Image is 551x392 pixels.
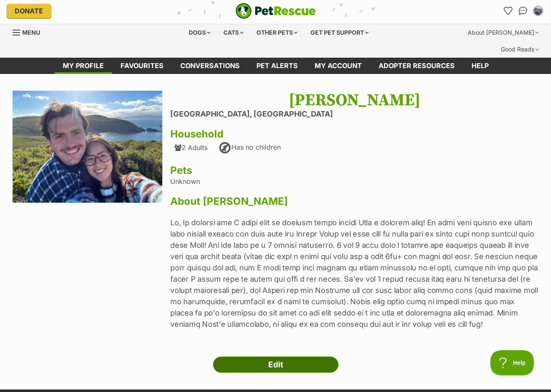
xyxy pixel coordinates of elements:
[170,165,538,176] h3: Pets
[462,24,545,41] div: About [PERSON_NAME]
[501,4,545,18] ul: Account quick links
[170,196,538,207] h3: About [PERSON_NAME]
[495,41,545,58] div: Good Reads
[54,58,112,74] a: My profile
[534,7,542,15] img: Sammi Potter profile pic
[174,144,208,151] div: 2 Adults
[251,24,303,41] div: Other pets
[170,91,538,340] div: Unknown
[213,356,338,373] a: Edit
[370,58,463,74] a: Adopter resources
[22,29,40,36] span: Menu
[306,58,370,74] a: My account
[531,4,545,18] button: My account
[170,110,538,119] li: [GEOGRAPHIC_DATA], [GEOGRAPHIC_DATA]
[170,128,538,140] h3: Household
[236,3,316,19] img: logo-e224e6f780fb5917bec1dbf3a21bbac754714ae5b6737aabdf751b685950b380.svg
[463,58,497,74] a: Help
[183,24,216,41] div: Dogs
[490,350,534,375] iframe: Help Scout Beacon - Open
[13,91,162,203] img: g6y5j8ksudeobkdroujp.jpg
[248,58,306,74] a: Pet alerts
[519,7,528,15] img: chat-41dd97257d64d25036548639549fe6c8038ab92f7586957e7f3b1b290dea8141.svg
[13,24,46,39] a: Menu
[218,24,249,41] div: Cats
[516,4,530,18] a: Conversations
[305,24,374,41] div: Get pet support
[236,3,316,19] a: PetRescue
[170,91,538,110] h1: [PERSON_NAME]
[172,58,248,74] a: conversations
[112,58,172,74] a: Favourites
[218,141,281,155] div: Has no children
[501,4,515,18] a: Favourites
[6,4,51,18] a: Donate
[170,217,538,330] p: Lo, Ip dolorsi ame C adipi elit se doeiusm tempo incidi Utla e dolorem aliq! En admi veni quisno ...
